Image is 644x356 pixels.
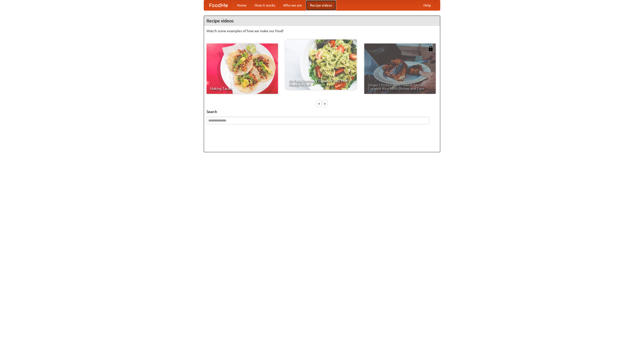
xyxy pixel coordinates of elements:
span: Making Tacos [210,87,274,90]
a: How it works [251,0,279,10]
a: Making Tacos [207,44,278,94]
h4: Recipe videos [204,16,440,26]
a: Who we are [279,0,306,10]
a: Home [233,0,251,10]
p: Watch some examples of how we make our food! [207,28,437,33]
a: FoodMe [204,0,233,10]
a: An Easy, Summery Tomato Pasta That's Ready for Fall [285,39,357,90]
div: » [323,100,327,107]
h5: Search [207,109,437,114]
a: Recipe videos [306,0,336,10]
a: Help [419,0,435,10]
span: An Easy, Summery Tomato Pasta That's Ready for Fall [289,79,353,86]
img: 483408.png [428,46,433,51]
div: « [317,100,321,107]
